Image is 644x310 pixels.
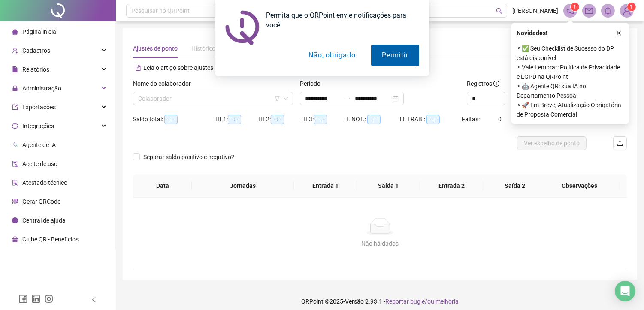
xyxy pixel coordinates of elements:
[294,174,357,198] th: Entrada 1
[260,10,419,30] div: Permita que o QRPoint envie notificações para você!
[22,198,60,205] span: Gerar QRCode
[91,297,97,303] span: left
[140,152,238,162] span: Separar saldo positivo e negativo?
[133,174,192,198] th: Data
[133,114,215,124] div: Saldo total:
[539,174,620,198] th: Observações
[546,181,613,190] span: Observações
[22,123,54,129] span: Integrações
[192,174,293,198] th: Jornadas
[12,161,18,167] span: audit
[367,115,381,124] span: --:--
[22,160,57,167] span: Aceite de uso
[133,79,197,88] label: Nome do colaborador
[228,115,241,124] span: --:--
[462,116,481,123] span: Faltas:
[12,180,18,186] span: solution
[300,79,326,88] label: Período
[12,123,18,129] span: sync
[22,217,66,224] span: Central de ajuda
[164,115,178,124] span: --:--
[617,140,623,147] span: upload
[298,45,366,66] button: Não, obrigado
[12,217,18,223] span: info-circle
[493,81,499,87] span: info-circle
[22,141,56,148] span: Agente de IA
[344,114,400,124] div: H. NOT.:
[426,115,440,124] span: --:--
[467,79,499,88] span: Registros
[371,45,419,66] button: Permitir
[517,100,624,119] span: ⚬ 🚀 Em Breve, Atualização Obrigatória de Proposta Comercial
[22,85,61,92] span: Administração
[271,115,284,124] span: --:--
[22,179,67,186] span: Atestado técnico
[22,104,56,111] span: Exportações
[12,104,18,110] span: export
[12,236,18,242] span: gift
[314,115,327,124] span: --:--
[12,199,18,205] span: qrcode
[143,239,617,248] div: Não há dados
[483,174,546,198] th: Saída 2
[345,95,351,102] span: to
[45,295,53,303] span: instagram
[517,81,624,100] span: ⚬ 🤖 Agente QR: sua IA no Departamento Pessoal
[258,114,301,124] div: HE 2:
[275,96,280,101] span: filter
[12,85,18,91] span: lock
[345,298,364,305] span: Versão
[517,136,587,150] button: Ver espelho de ponto
[385,298,459,305] span: Reportar bug e/ou melhoria
[215,114,258,124] div: HE 1:
[32,295,40,303] span: linkedin
[19,295,27,303] span: facebook
[22,236,79,243] span: Clube QR - Beneficios
[615,281,635,301] div: Open Intercom Messenger
[357,174,420,198] th: Saída 1
[420,174,483,198] th: Entrada 2
[301,114,344,124] div: HE 3:
[400,114,462,124] div: H. TRAB.:
[498,116,502,123] span: 0
[225,10,260,45] img: notification icon
[345,95,351,102] span: swap-right
[283,96,288,101] span: down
